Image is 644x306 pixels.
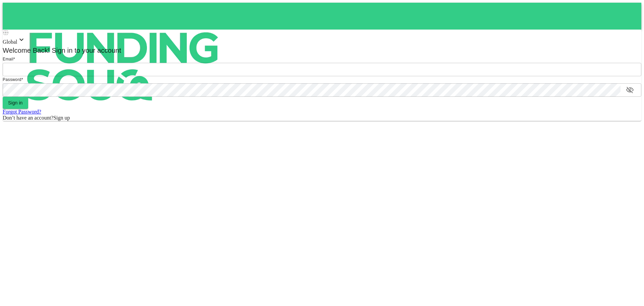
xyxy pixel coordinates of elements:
[3,47,50,54] span: Welcome Back!
[53,115,70,121] span: Sign up
[3,83,621,97] input: password
[3,97,28,109] button: Sign in
[3,115,53,121] span: Don’t have an account?
[3,3,244,130] img: logo
[3,63,641,76] input: email
[3,36,641,45] div: Global
[3,57,13,61] span: Email
[3,3,641,30] a: logo
[3,109,41,115] a: Forgot Password?
[50,47,121,54] span: Sign in to your account
[3,77,21,82] span: Password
